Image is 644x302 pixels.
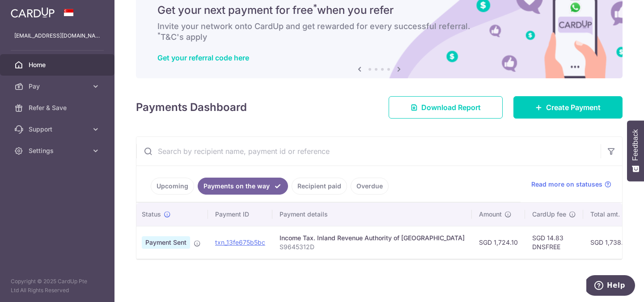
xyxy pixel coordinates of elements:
h5: Get your next payment for free when you refer [157,3,601,17]
a: Payments on the way [198,178,288,195]
span: CardUp fee [532,210,566,219]
p: [EMAIL_ADDRESS][DOMAIN_NAME] [14,31,100,40]
a: txn_13fe675b5bc [215,238,265,246]
span: Feedback [631,129,640,161]
button: Feedback - Show survey [627,120,644,181]
h6: Invite your network onto CardUp and get rewarded for every successful referral. T&C's apply [157,21,601,43]
span: Pay [29,82,88,91]
a: Recipient paid [292,178,347,195]
a: Create Payment [513,96,623,119]
span: Status [142,210,161,219]
a: Upcoming [151,178,194,195]
input: Search by recipient name, payment id or reference [136,137,601,166]
span: Download Report [421,102,481,113]
a: Overdue [351,178,389,195]
span: Total amt. [590,210,620,219]
span: Read more on statuses [531,180,602,189]
span: Home [29,60,88,69]
a: Get your referral code here [157,53,249,62]
span: Refer & Save [29,103,88,112]
img: CardUp [11,7,55,18]
span: Create Payment [546,102,601,113]
td: SGD 14.83 DNSFREE [525,226,583,259]
span: Settings [29,146,88,155]
span: Support [29,125,88,134]
p: S9645312D [280,242,465,251]
iframe: Opens a widget where you can find more information [586,275,635,298]
a: Download Report [389,96,503,119]
h4: Payments Dashboard [136,99,247,115]
a: Read more on statuses [531,180,611,189]
td: SGD 1,724.10 [472,226,525,259]
span: Amount [479,210,502,219]
div: Income Tax. Inland Revenue Authority of [GEOGRAPHIC_DATA] [280,234,465,242]
td: SGD 1,738.93 [583,226,638,259]
th: Payment ID [208,203,272,226]
th: Payment details [272,203,472,226]
span: Payment Sent [142,236,190,249]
